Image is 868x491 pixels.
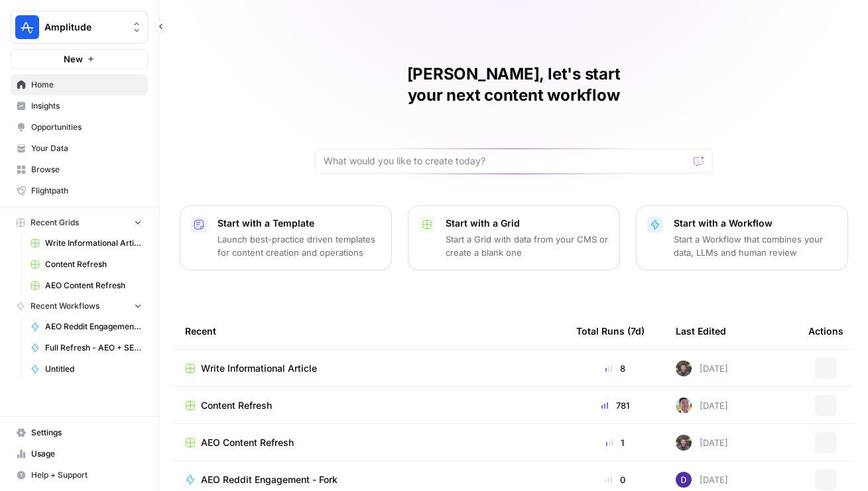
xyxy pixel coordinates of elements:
a: AEO Content Refresh [25,275,148,296]
a: Opportunities [11,117,148,138]
span: Your Data [31,142,142,154]
div: 1 [576,436,654,449]
a: Write Informational Article [185,362,555,375]
p: Start a Workflow that combines your data, LLMs and human review [674,233,837,259]
button: Recent Grids [11,213,148,233]
a: Browse [11,159,148,180]
a: Your Data [11,138,148,159]
button: Start with a TemplateLaunch best-practice driven templates for content creation and operations [180,205,392,270]
div: 8 [576,362,654,375]
a: Insights [11,95,148,117]
button: Recent Workflows [11,296,148,316]
a: AEO Content Refresh [185,436,555,449]
div: [DATE] [676,398,728,413]
img: maow1e9ocotky9esmvpk8ol9rk58 [676,435,692,451]
span: Recent Workflows [31,300,99,312]
span: Content Refresh [45,258,142,270]
button: Start with a WorkflowStart a Workflow that combines your data, LLMs and human review [636,205,848,270]
span: AEO Content Refresh [45,280,142,292]
span: New [64,52,83,66]
p: Launch best-practice driven templates for content creation and operations [217,233,381,259]
div: Last Edited [676,313,726,349]
div: [DATE] [676,472,728,488]
a: Content Refresh [25,254,148,275]
a: Content Refresh [185,399,555,412]
span: AEO Content Refresh [201,436,294,449]
img: maow1e9ocotky9esmvpk8ol9rk58 [676,360,692,376]
div: Actions [808,313,843,349]
span: AEO Reddit Engagement - Fork [201,473,338,486]
span: Recent Grids [31,217,79,229]
p: Start with a Template [217,217,381,230]
a: Usage [11,443,148,464]
span: Home [31,79,142,91]
button: Help + Support [11,464,148,486]
a: Flightpath [11,180,148,201]
span: Untitled [45,363,142,375]
span: Write Informational Article [45,237,142,249]
div: Recent [185,313,555,349]
a: Settings [11,422,148,443]
button: Workspace: Amplitude [11,11,148,44]
span: Content Refresh [201,399,272,412]
a: Full Refresh - AEO + SERP Briefs [25,337,148,358]
div: 0 [576,473,654,486]
p: Start with a Grid [446,217,609,230]
img: 99f2gcj60tl1tjps57nny4cf0tt1 [676,398,692,413]
h1: [PERSON_NAME], let's start your next content workflow [315,64,713,106]
span: Flightpath [31,185,142,197]
a: Untitled [25,358,148,380]
span: Help + Support [31,469,142,481]
span: Opportunities [31,121,142,133]
button: New [11,49,148,69]
p: Start a Grid with data from your CMS or create a blank one [446,233,609,259]
span: Browse [31,164,142,176]
div: [DATE] [676,360,728,376]
img: 6clbhjv5t98vtpq4yyt91utag0vy [676,472,692,488]
span: Usage [31,448,142,460]
span: Insights [31,100,142,112]
span: AEO Reddit Engagement - Fork [45,321,142,333]
span: Settings [31,427,142,439]
a: AEO Reddit Engagement - Fork [185,473,555,486]
div: 781 [576,399,654,412]
span: Amplitude [44,21,125,34]
a: AEO Reddit Engagement - Fork [25,316,148,337]
a: Write Informational Article [25,233,148,254]
div: Total Runs (7d) [576,313,645,349]
div: [DATE] [676,435,728,451]
a: Home [11,74,148,95]
span: Write Informational Article [201,362,317,375]
p: Start with a Workflow [674,217,837,230]
button: Start with a GridStart a Grid with data from your CMS or create a blank one [408,205,620,270]
input: What would you like to create today? [324,154,688,168]
span: Full Refresh - AEO + SERP Briefs [45,342,142,354]
img: Amplitude Logo [15,15,39,39]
